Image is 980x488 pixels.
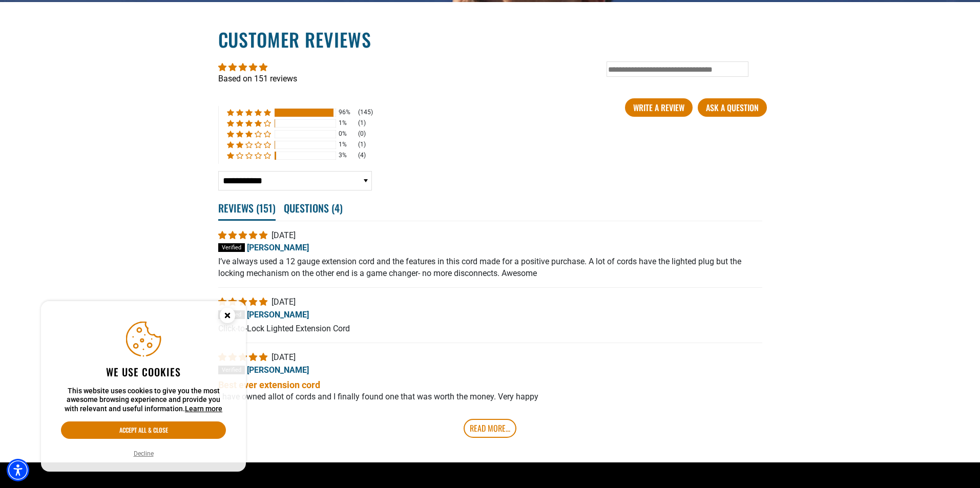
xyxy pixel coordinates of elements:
a: Read More... [464,419,516,437]
span: [PERSON_NAME] [247,365,309,374]
div: (1) [358,140,366,149]
span: 5 star review [218,297,269,307]
span: [DATE] [272,297,296,307]
aside: Cookie Consent [41,301,246,472]
a: Ask a question [698,98,767,117]
h2: Customer Reviews [218,27,762,52]
div: Average rating is 4.87 stars [218,61,762,73]
button: Decline [131,449,157,459]
div: 96% [339,108,355,117]
span: [PERSON_NAME] [247,243,309,252]
input: Type in keyword and press enter... [607,61,748,77]
span: 151 [259,200,273,216]
span: 4 [335,200,340,216]
span: 5 star review [218,230,269,240]
span: [DATE] [272,352,296,362]
div: (145) [358,108,373,117]
span: 5 star review [218,352,269,362]
span: [PERSON_NAME] [247,309,309,319]
div: 1% (1) reviews with 2 star rating [227,140,271,149]
p: Click-to-Lock Lighted Extension Cord [218,323,762,334]
div: 1% (1) reviews with 4 star rating [227,119,271,128]
button: Close this option [209,301,246,333]
div: (1) [358,119,366,128]
div: 3% (4) reviews with 1 star rating [227,151,271,160]
b: Best ever extension cord [218,378,762,391]
a: This website uses cookies to give you the most awesome browsing experience and provide you with r... [185,405,222,413]
div: 1% [339,140,355,149]
p: I have owned allot of cords and I finally found one that was worth the money. Very happy [218,391,762,402]
div: 3% [339,151,355,160]
select: Sort dropdown [218,171,372,190]
span: Questions ( ) [284,197,343,219]
a: Write A Review [625,98,693,117]
a: Based on 151 reviews - open in a new tab [218,74,297,83]
div: (4) [358,151,366,160]
h2: We use cookies [61,365,226,378]
span: [DATE] [272,230,296,240]
div: 96% (145) reviews with 5 star rating [227,108,271,117]
span: Reviews ( ) [218,197,276,221]
p: This website uses cookies to give you the most awesome browsing experience and provide you with r... [61,387,226,414]
p: I’ve always used a 12 gauge extension cord and the features in this cord made for a positive purc... [218,256,762,279]
div: 1% [339,119,355,128]
div: Accessibility Menu [7,459,29,481]
button: Accept all & close [61,421,226,439]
